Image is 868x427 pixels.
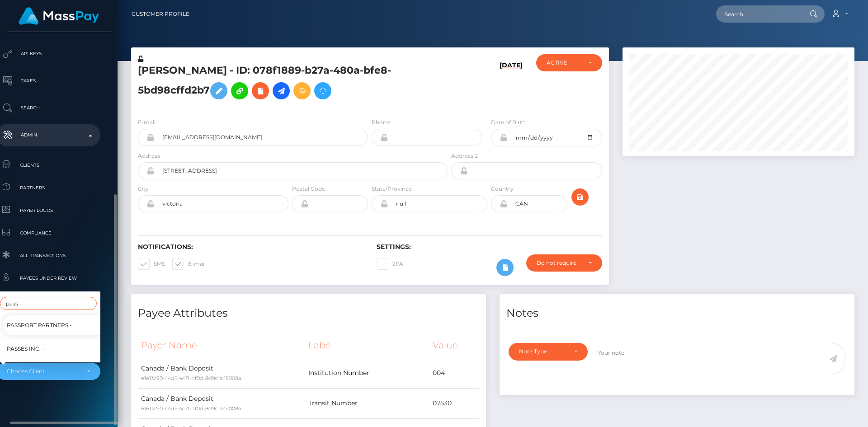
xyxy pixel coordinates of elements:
label: Postal Code [292,185,325,193]
button: Note Type [509,343,588,360]
th: Value [429,333,479,358]
h4: Notes [506,305,848,321]
td: 004 [429,358,479,388]
input: Search... [716,5,801,23]
label: Address [138,152,160,160]
img: MassPay Logo [19,7,99,25]
td: Institution Number [305,358,429,388]
button: Do not require [526,254,602,272]
h6: [DATE] [500,61,523,107]
div: Do not require [537,259,581,267]
div: Note Type [519,348,567,355]
th: Payer Name [138,333,305,358]
span: Passport Partners - [7,319,72,331]
td: Canada / Bank Deposit [138,358,305,388]
small: e1e13c90-44d5-4c71-bf0d-8d9c1a49008a [141,375,241,381]
label: 2FA [377,258,403,270]
th: Label [305,333,429,358]
button: ACTIVE [536,54,602,71]
h6: Notifications: [138,243,363,251]
div: ACTIVE [547,59,581,66]
td: 07530 [429,388,479,418]
a: Initiate Payout [273,82,290,99]
label: SMS [138,258,165,270]
td: Canada / Bank Deposit [138,388,305,418]
label: Address 2 [451,152,478,160]
td: Transit Number [305,388,429,418]
small: e1e13c90-44d5-4c71-bf0d-8d9c1a49008a [141,405,241,412]
label: Phone [372,118,390,127]
label: E-mail [172,258,206,270]
label: State/Province [372,185,412,193]
label: City [138,185,149,193]
a: Customer Profile [132,5,189,23]
label: Date of Birth [491,118,526,127]
div: Choose Client [7,368,80,375]
span: Passes Inc. - [7,343,44,355]
label: Country [491,185,514,193]
h6: Settings: [377,243,602,251]
label: E-mail [138,118,156,127]
h5: [PERSON_NAME] - ID: 078f1889-b27a-480a-bfe8-5bd98cffd2b7 [138,64,443,104]
h4: Payee Attributes [138,305,479,321]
